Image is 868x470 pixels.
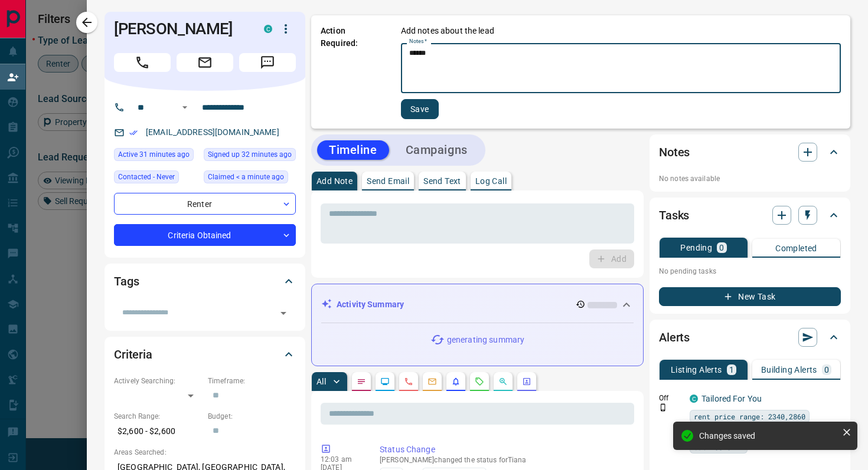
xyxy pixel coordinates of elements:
h2: Tasks [659,206,689,225]
svg: Email Verified [129,129,138,137]
svg: Agent Actions [522,377,531,386]
p: Activity Summary [337,298,404,311]
a: Tailored For You [701,394,762,403]
svg: Calls [404,377,413,386]
h2: Alerts [659,328,690,347]
svg: Push Notification Only [659,403,667,412]
label: Notes [409,38,427,45]
p: 12:03 am [321,455,362,464]
h1: [PERSON_NAME] [114,19,246,38]
p: Status Change [380,443,629,456]
p: Timeframe: [208,376,296,386]
div: condos.ca [690,395,698,403]
p: Listing Alerts [671,366,722,374]
p: [PERSON_NAME] changed the status for Tiana [380,456,629,464]
button: Open [275,305,292,321]
div: Thu Sep 11 2025 [114,148,198,165]
p: $2,600 - $2,600 [114,422,202,441]
p: Building Alerts [761,366,817,374]
p: Off [659,393,683,403]
svg: Notes [357,377,366,386]
button: Timeline [317,140,389,160]
div: Notes [659,138,841,166]
p: No notes available [659,173,841,184]
a: [EMAIL_ADDRESS][DOMAIN_NAME] [146,127,279,137]
p: generating summary [447,334,524,346]
button: Campaigns [394,140,479,160]
div: Tasks [659,201,841,229]
h2: Criteria [114,345,152,364]
p: All [316,377,326,386]
div: Criteria [114,340,296,369]
button: Open [178,100,192,114]
svg: Emails [428,377,437,386]
h2: Tags [114,272,139,291]
p: Log Call [475,177,507,185]
p: Action Required: [321,25,383,119]
p: 0 [719,244,724,252]
p: No pending tasks [659,262,841,280]
svg: Lead Browsing Activity [380,377,390,386]
p: 0 [824,366,829,374]
p: Send Email [367,177,409,185]
span: Email [177,53,233,72]
div: Fri Sep 12 2025 [204,170,296,187]
div: Alerts [659,323,841,351]
p: Completed [775,244,817,252]
p: Add notes about the lead [401,25,494,37]
p: Areas Searched: [114,447,296,458]
p: Budget: [208,411,296,422]
p: Pending [680,244,712,252]
p: 1 [729,366,734,374]
div: Thu Sep 11 2025 [204,148,296,165]
span: Call [114,53,171,72]
span: rent price range: 2340,2860 [694,410,805,422]
div: Criteria Obtained [114,224,296,246]
span: Contacted - Never [118,171,175,183]
svg: Opportunities [498,377,508,386]
span: Signed up 32 minutes ago [208,149,292,160]
div: condos.ca [264,25,272,33]
div: Changes saved [699,431,837,441]
p: Actively Searching: [114,376,202,386]
span: Active 31 minutes ago [118,149,190,160]
svg: Listing Alerts [451,377,461,386]
span: Claimed < a minute ago [208,171,284,183]
p: Add Note [316,177,353,185]
p: Send Text [423,177,461,185]
p: Search Range: [114,411,202,422]
svg: Requests [475,377,484,386]
span: Message [239,53,296,72]
div: Activity Summary [321,294,634,315]
div: Renter [114,193,296,215]
button: New Task [659,287,841,306]
h2: Notes [659,143,690,162]
button: Save [401,99,439,119]
div: Tags [114,267,296,295]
